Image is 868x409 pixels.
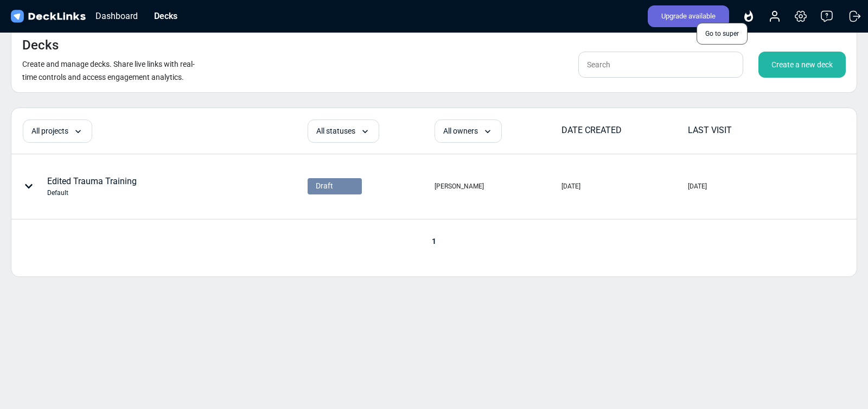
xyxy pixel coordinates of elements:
[561,181,580,191] div: [DATE]
[22,60,195,81] small: Create and manage decks. Share live links with real-time controls and access engagement analytics.
[90,9,143,23] div: Dashboard
[688,124,814,137] div: LAST VISIT
[316,180,333,192] span: Draft
[758,52,846,78] div: Create a new deck
[47,175,137,198] div: Edited Trauma Training
[435,119,502,143] div: All owners
[561,124,687,137] div: DATE CREATED
[22,37,59,53] h4: Decks
[47,188,137,198] div: Default
[578,52,743,78] input: Search
[149,9,183,23] div: Decks
[697,23,748,45] span: Go to super
[9,9,87,24] img: DeckLinks
[23,119,92,143] div: All projects
[648,5,729,27] div: Upgrade available
[688,181,707,191] div: [DATE]
[308,119,379,143] div: All statuses
[426,237,442,246] span: 1
[435,181,484,191] div: [PERSON_NAME]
